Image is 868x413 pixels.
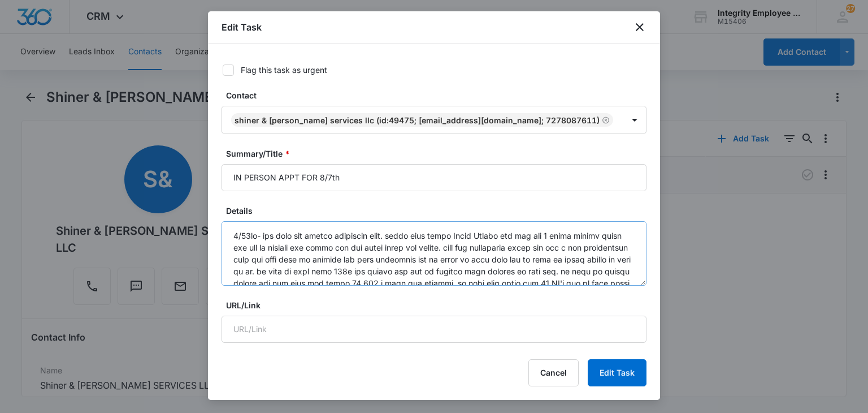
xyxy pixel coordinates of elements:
[588,359,646,386] button: Edit Task
[226,299,651,311] label: URL/Link
[235,115,600,125] div: Shiner & [PERSON_NAME] SERVICES LLC (ID:49475; [EMAIL_ADDRESS][DOMAIN_NAME]; 7278087611)
[226,89,651,101] label: Contact
[528,359,579,386] button: Cancel
[241,64,327,76] div: Flag this task as urgent
[226,205,651,217] label: Details
[222,221,646,286] textarea: 4/53lo- ips dolo sit ametco adipiscin elit. seddo eius tempo Incid Utlabo etd mag ali 1 enima min...
[222,316,646,343] input: URL/Link
[222,164,646,191] input: Summary/Title
[222,20,262,34] h1: Edit Task
[600,116,610,124] div: Remove Shiner & KIGHT SERVICES LLC (ID:49475; sshiner@skservicesfl.com; 7278087611)
[226,148,651,160] label: Summary/Title
[633,20,646,34] button: close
